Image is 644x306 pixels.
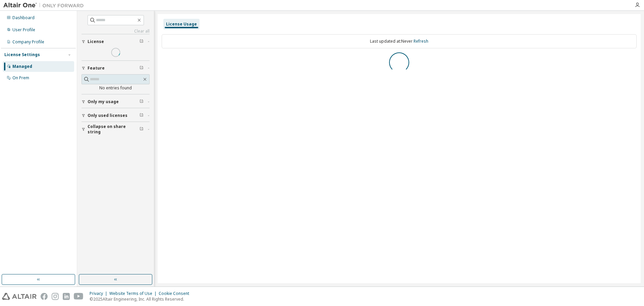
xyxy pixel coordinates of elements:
[88,99,119,104] span: Only my usage
[162,34,637,48] div: Last updated at: Never
[82,122,150,137] button: Collapse on share string
[12,15,35,20] div: Dashboard
[90,291,109,296] div: Privacy
[12,75,29,81] div: On Prem
[2,293,37,300] img: altair_logo.svg
[82,94,150,109] button: Only my usage
[159,291,193,296] div: Cookie Consent
[88,124,140,135] span: Collapse on share string
[140,127,144,132] span: Clear filter
[4,52,40,57] div: License Settings
[414,38,428,44] a: Refresh
[88,113,127,118] span: Only used licenses
[12,64,32,69] div: Managed
[109,291,159,296] div: Website Terms of Use
[41,293,48,300] img: facebook.svg
[166,21,197,27] div: License Usage
[63,293,70,300] img: linkedin.svg
[52,293,59,300] img: instagram.svg
[82,34,150,49] button: License
[12,27,35,33] div: User Profile
[82,85,150,91] div: No entries found
[82,108,150,123] button: Only used licenses
[82,29,150,34] a: Clear all
[82,61,150,76] button: Feature
[3,2,87,9] img: Altair One
[140,99,144,104] span: Clear filter
[74,293,84,300] img: youtube.svg
[140,65,144,71] span: Clear filter
[12,39,44,45] div: Company Profile
[90,296,193,302] p: © 2025 Altair Engineering, Inc. All Rights Reserved.
[88,65,105,71] span: Feature
[140,113,144,118] span: Clear filter
[140,39,144,44] span: Clear filter
[88,39,104,44] span: License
